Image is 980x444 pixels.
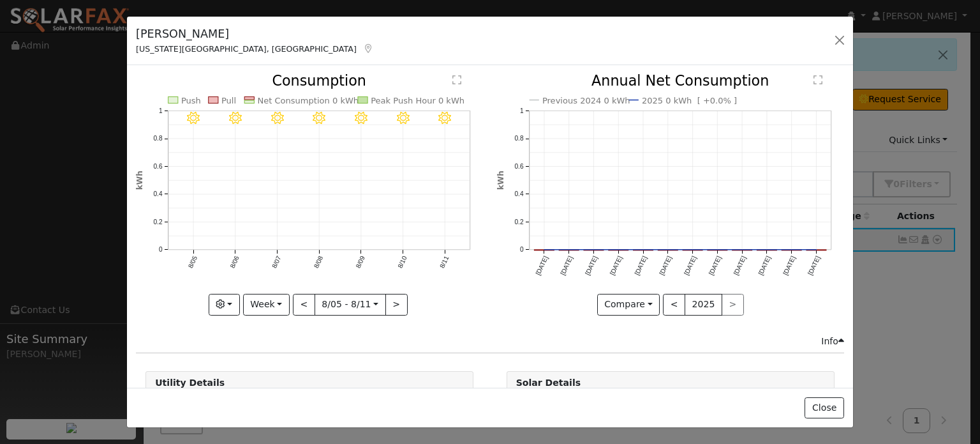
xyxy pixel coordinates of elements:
[534,255,549,277] text: [DATE]
[271,112,284,125] i: 8/07 - Clear
[591,73,769,89] text: Annual Net Consumption
[633,255,648,277] text: [DATE]
[708,250,727,250] rect: onclick=""
[658,255,673,277] text: [DATE]
[363,43,375,54] a: Map
[258,96,359,105] text: Net Consumption 0 kWh
[584,250,604,250] rect: onclick=""
[757,250,776,250] rect: onclick=""
[608,250,628,250] rect: onclick=""
[154,218,163,226] text: 0.2
[715,247,720,252] circle: onclick=""
[806,255,822,277] text: [DATE]
[584,255,599,277] text: [DATE]
[154,163,163,170] text: 0.6
[633,250,653,250] rect: onclick=""
[541,247,546,252] circle: onclick=""
[438,255,450,270] text: 8/11
[658,250,678,250] rect: onclick=""
[154,135,163,142] text: 0.8
[609,255,624,277] text: [DATE]
[514,191,523,198] text: 0.4
[805,397,843,419] button: Close
[542,96,630,105] text: Previous 2024 0 kWh
[559,250,579,250] rect: onclick=""
[591,247,596,252] circle: onclick=""
[642,96,737,105] text: 2025 0 kWh [ +0.0% ]
[732,250,752,250] rect: onclick=""
[514,135,523,142] text: 0.8
[313,112,326,125] i: 8/08 - Clear
[757,255,772,277] text: [DATE]
[136,44,357,54] span: [US_STATE][GEOGRAPHIC_DATA], [GEOGRAPHIC_DATA]
[764,247,769,252] circle: onclick=""
[559,255,574,277] text: [DATE]
[516,378,581,388] strong: Solar Details
[187,255,198,270] text: 8/05
[154,191,163,198] text: 0.4
[782,255,797,277] text: [DATE]
[813,75,822,86] text: 
[136,26,374,42] h5: [PERSON_NAME]
[821,335,844,348] div: Info
[355,255,366,270] text: 8/09
[313,255,324,270] text: 8/08
[397,255,408,270] text: 8/10
[355,112,367,125] i: 8/09 - Clear
[616,247,621,252] circle: onclick=""
[519,107,523,114] text: 1
[813,247,819,252] circle: onclick=""
[385,294,408,316] button: >
[683,250,702,250] rect: onclick=""
[229,255,241,270] text: 8/06
[159,247,163,254] text: 0
[243,294,290,316] button: Week
[439,112,452,125] i: 8/11 - Clear
[685,294,722,316] button: 2025
[708,255,723,277] text: [DATE]
[566,247,571,252] circle: onclick=""
[789,247,794,252] circle: onclick=""
[806,250,826,250] rect: onclick=""
[293,294,315,316] button: <
[514,218,523,226] text: 0.2
[597,294,660,316] button: Compare
[683,255,698,277] text: [DATE]
[690,247,695,252] circle: onclick=""
[641,247,646,252] circle: onclick=""
[221,96,236,105] text: Pull
[371,96,465,105] text: Peak Push Hour 0 kWh
[732,255,748,277] text: [DATE]
[782,250,801,250] rect: onclick=""
[453,75,462,86] text: 
[514,163,523,170] text: 0.6
[534,250,554,250] rect: onclick=""
[181,96,201,105] text: Push
[496,171,505,190] text: kWh
[665,247,670,252] circle: onclick=""
[739,247,745,252] circle: onclick=""
[187,112,200,125] i: 8/05 - Clear
[315,294,386,316] button: 8/05 - 8/11
[663,294,685,316] button: <
[271,255,282,270] text: 8/07
[272,73,367,89] text: Consumption
[159,107,163,114] text: 1
[397,112,410,125] i: 8/10 - Clear
[519,247,523,254] text: 0
[229,112,242,125] i: 8/06 - Clear
[135,171,144,190] text: kWh
[155,378,225,388] strong: Utility Details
